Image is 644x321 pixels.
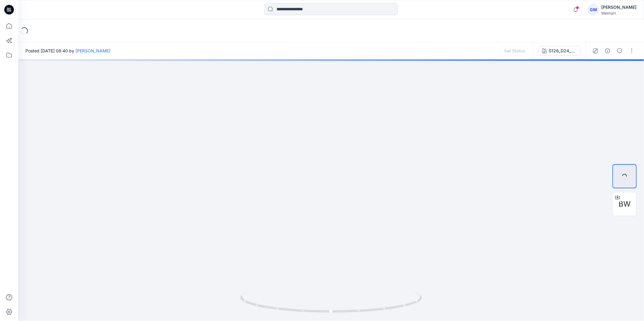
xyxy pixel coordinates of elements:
[601,11,636,15] div: Walmart
[25,48,110,54] span: Posted [DATE] 08:40 by
[601,4,636,11] div: [PERSON_NAME]
[549,48,577,54] div: S126_D24_WA_Tonal Duck Camo_ Olive Oak_M25025A
[619,199,631,210] span: BW
[588,4,599,15] div: GM
[538,46,581,56] button: S126_D24_WA_Tonal Duck Camo_ Olive Oak_M25025A
[75,48,110,53] a: [PERSON_NAME]
[603,46,612,56] button: Details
